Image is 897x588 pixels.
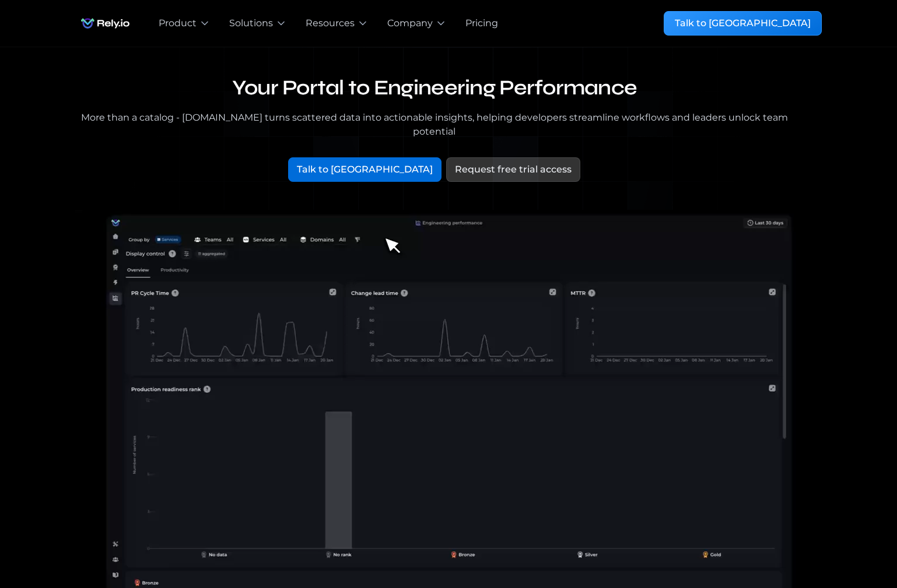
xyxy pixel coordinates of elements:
[288,157,442,182] a: Talk to [GEOGRAPHIC_DATA]
[664,11,822,36] a: Talk to [GEOGRAPHIC_DATA]
[297,163,433,177] div: Talk to [GEOGRAPHIC_DATA]
[229,16,273,30] div: Solutions
[455,163,572,177] div: Request free trial access
[75,75,794,101] h1: Your Portal to Engineering Performance
[75,12,135,35] img: Rely.io logo
[387,16,433,30] div: Company
[159,16,197,30] div: Product
[75,111,794,139] div: More than a catalog - [DOMAIN_NAME] turns scattered data into actionable insights, helping develo...
[306,16,355,30] div: Resources
[446,157,580,182] a: Request free trial access
[675,16,811,30] div: Talk to [GEOGRAPHIC_DATA]
[465,16,498,30] a: Pricing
